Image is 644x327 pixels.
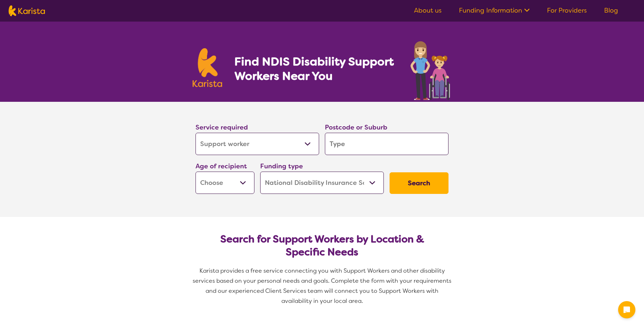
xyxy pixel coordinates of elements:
[260,162,303,171] label: Funding type
[234,54,395,83] h1: Find NDIS Disability Support Workers Near You
[201,233,443,259] h2: Search for Support Workers by Location & Specific Needs
[414,6,442,15] a: About us
[459,6,530,15] a: Funding Information
[193,48,222,87] img: Karista logo
[410,39,451,102] img: support-worker
[9,5,45,16] img: Karista logo
[325,133,448,155] input: Type
[193,267,453,305] span: Karista provides a free service connecting you with Support Workers and other disability services...
[195,123,248,132] label: Service required
[604,6,618,15] a: Blog
[547,6,587,15] a: For Providers
[325,123,387,132] label: Postcode or Suburb
[390,172,448,194] button: Search
[195,162,247,171] label: Age of recipient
